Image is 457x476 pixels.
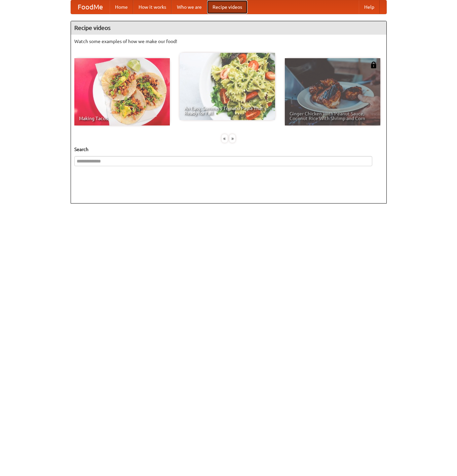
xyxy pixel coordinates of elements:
a: Home [110,0,133,14]
p: Watch some examples of how we make our food! [74,38,383,45]
a: Recipe videos [207,0,247,14]
a: Help [359,0,380,14]
span: An Easy, Summery Tomato Pasta That's Ready for Fall [184,106,270,115]
span: Making Tacos [79,116,165,121]
div: » [229,134,235,143]
div: « [222,134,228,143]
img: 483408.png [370,62,377,68]
h5: Search [74,146,383,153]
a: Making Tacos [74,58,170,125]
a: An Easy, Summery Tomato Pasta That's Ready for Fall [180,53,275,120]
h4: Recipe videos [71,21,386,35]
a: How it works [133,0,172,14]
a: Who we are [172,0,207,14]
a: FoodMe [71,0,110,14]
